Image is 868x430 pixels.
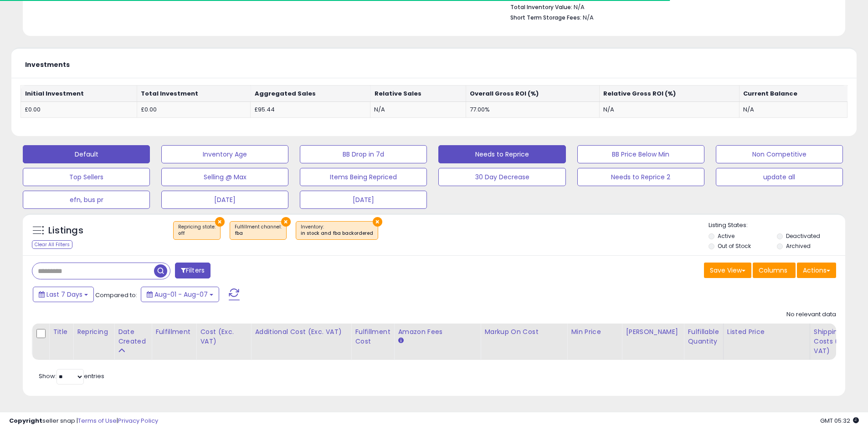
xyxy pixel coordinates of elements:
th: Current Balance [739,86,847,102]
div: Fulfillable Quantity [688,327,719,346]
span: 2025-08-15 05:32 GMT [820,416,859,425]
div: Fulfillment [155,327,192,337]
button: Save View [704,263,751,278]
div: Title [53,327,69,337]
td: £0.00 [137,101,250,118]
th: Relative Sales [370,86,466,102]
p: Listing States: [709,221,845,230]
td: N/A [370,101,466,118]
th: The percentage added to the cost of goods (COGS) that forms the calculator for Min & Max prices. [481,324,567,360]
button: BB Price Below Min [577,145,704,163]
div: Fulfillment Cost [355,327,390,346]
span: Compared to: [95,291,137,299]
h5: Listings [48,224,83,237]
button: Actions [797,263,836,278]
button: × [281,217,291,227]
span: Aug-01 - Aug-07 [154,290,208,299]
button: 30 Day Decrease [438,168,565,186]
th: Relative Gross ROI (%) [599,86,739,102]
div: Cost (Exc. VAT) [200,327,247,346]
div: Markup on Cost [484,327,563,337]
h5: Investments [25,61,70,68]
td: 77.00% [466,101,599,118]
button: [DATE] [161,191,288,209]
td: N/A [739,101,847,118]
div: off [178,230,216,237]
th: Overall Gross ROI (%) [466,86,599,102]
button: Columns [753,263,796,278]
span: Last 7 Days [46,290,82,299]
th: Total Investment [137,86,250,102]
span: Inventory : [301,223,373,237]
button: Selling @ Max [161,168,288,186]
button: [DATE] [300,191,427,209]
a: Privacy Policy [118,416,158,425]
div: Listed Price [727,327,806,337]
button: update all [716,168,843,186]
button: efn, bus pr [23,191,150,209]
span: Columns [759,266,787,275]
button: Needs to Reprice [438,145,565,163]
div: Amazon Fees [398,327,477,337]
td: £95.44 [251,101,370,118]
button: Filters [175,263,211,278]
label: Out of Stock [718,242,751,250]
button: Needs to Reprice 2 [577,168,704,186]
div: Clear All Filters [32,240,72,249]
button: Items Being Repriced [300,168,427,186]
div: Min Price [571,327,618,337]
label: Archived [786,242,811,250]
span: Show: entries [39,372,104,380]
button: Non Competitive [716,145,843,163]
div: Shipping Costs (Exc. VAT) [814,327,861,356]
button: × [373,217,382,227]
button: Inventory Age [161,145,288,163]
div: Additional Cost (Exc. VAT) [255,327,347,337]
button: BB Drop in 7d [300,145,427,163]
td: £0.00 [21,101,137,118]
button: Top Sellers [23,168,150,186]
strong: Copyright [9,416,42,425]
span: Repricing state : [178,223,216,237]
th: Aggregated Sales [251,86,370,102]
small: Amazon Fees. [398,337,403,345]
label: Deactivated [786,232,820,240]
button: Aug-01 - Aug-07 [141,287,219,302]
button: Last 7 Days [33,287,94,302]
td: N/A [599,101,739,118]
button: Default [23,145,150,163]
a: Terms of Use [78,416,117,425]
div: fba [235,230,282,237]
div: in stock and fba backordered [301,230,373,237]
div: [PERSON_NAME] [626,327,680,337]
th: Initial Investment [21,86,137,102]
div: Date Created [118,327,148,346]
div: No relevant data [786,310,836,319]
div: seller snap | | [9,417,158,425]
label: Active [718,232,734,240]
span: Fulfillment channel : [235,223,282,237]
div: Repricing [77,327,110,337]
button: × [215,217,225,227]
